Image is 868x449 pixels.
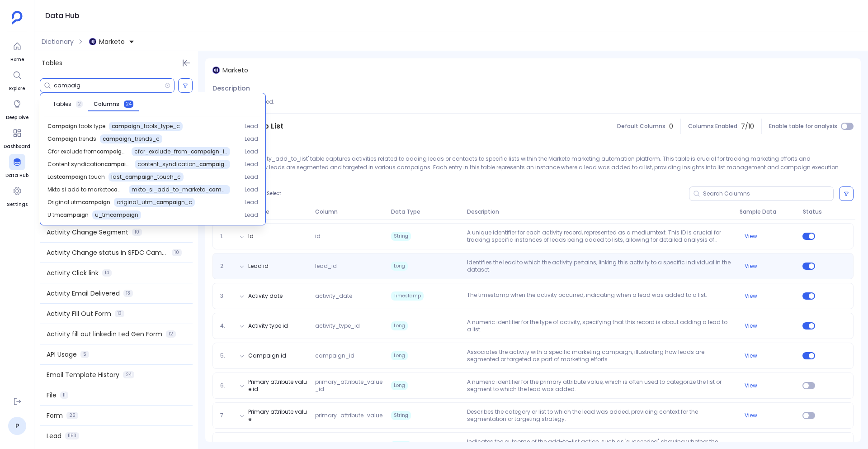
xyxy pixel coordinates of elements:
span: Timestamp [391,291,424,301]
span: Lead [245,186,258,193]
span: Home [9,56,25,63]
span: 10 [172,249,182,256]
button: Id [248,233,254,240]
span: Dictionary [42,37,74,46]
span: Marketo [222,66,248,75]
p: Describes the category or list to which the lead was added, providing context for the segmentatio... [463,408,736,423]
span: 0 [669,122,673,131]
span: Lead [47,431,61,440]
button: View [745,263,757,270]
input: Search Columns [703,190,833,197]
h1: Data Hub [45,10,80,22]
span: 2. [217,263,236,270]
button: Activity type id [248,322,288,330]
button: Hide Tables [180,57,193,69]
span: Long [391,381,408,390]
span: 14 [102,269,112,277]
span: 10 [132,229,142,236]
span: 1153 [65,432,79,439]
span: Lead [245,135,258,143]
button: View [745,352,757,359]
span: 6. [217,382,236,389]
button: View [745,382,757,389]
a: Home [9,38,25,63]
p: Identifies the lead to which the activity pertains, linking this activity to a specific individua... [463,259,736,273]
span: Sample Data [736,208,799,215]
img: marketo.svg [212,67,220,74]
p: The timestamp when the activity occurred, indicating when a lead was added to a list. [463,291,736,301]
span: String [391,232,411,241]
span: 3. [217,292,236,300]
p: No description added. [212,97,854,106]
span: API Usage [47,350,77,359]
span: Long [391,321,408,330]
span: Tables [53,100,71,108]
span: 24 [124,100,133,108]
span: Default Columns [617,123,665,130]
span: Field Name [235,208,311,215]
span: Long [391,351,408,360]
a: Data Hub [5,154,28,179]
span: 4. [217,322,236,330]
span: Data Hub [5,172,28,179]
img: petavue logo [12,11,23,24]
button: View [745,292,757,300]
button: View [745,412,757,419]
span: Lead [245,173,258,181]
p: Associates the activity with a specific marketing campaign, illustrating how leads are segmented ... [463,349,736,363]
span: campaig [209,186,234,193]
span: Activity fill out linkedin Led Gen Form [47,330,162,339]
p: A numeric identifier for the primary attribute value, which is often used to categorize the list ... [463,378,736,393]
span: campaign_id [311,352,387,359]
span: Enable table for analysis [769,123,837,130]
button: Activity date [248,292,283,300]
span: lead_id [311,263,387,270]
span: id [311,233,387,240]
span: 7. [217,412,236,419]
span: String [391,411,411,420]
a: Deep Dive [6,96,28,121]
span: Activity Click link [47,268,99,277]
span: Dashboard [4,143,30,150]
span: Marketo [99,37,125,46]
span: 25 [66,412,78,419]
span: 5. [217,352,236,359]
span: Settings [7,201,28,208]
span: 13 [115,310,124,317]
button: Campaign id [248,352,286,359]
span: File [47,391,57,400]
span: 1. [217,233,236,240]
span: activity_type_id [311,322,387,330]
a: P [8,417,26,435]
span: 13 [123,290,133,297]
div: Tables [34,51,198,75]
button: Select [261,188,287,200]
button: Marketo [87,34,137,49]
button: View [745,233,757,240]
button: View [745,322,757,330]
span: Column [311,208,387,215]
span: 7 / 10 [741,122,754,131]
span: Lead [245,161,258,168]
span: Explore [9,85,25,92]
p: A numeric identifier for the type of activity, specifying that this record is about adding a lead... [463,319,736,333]
a: Settings [7,183,28,208]
button: Lead id [248,263,269,270]
span: Columns [94,100,119,108]
a: Dashboard [4,125,30,150]
button: Primary attribute value id [248,378,308,393]
span: Lead [245,148,258,155]
span: Form [47,411,63,420]
span: Lead [245,211,258,219]
img: marketo.svg [89,38,96,45]
span: Long [391,262,408,271]
span: Lead [245,123,258,130]
span: Description [212,84,250,93]
span: Data Type [387,208,463,215]
button: Primary attribute value [248,408,308,423]
span: Activity Email Delivered [47,289,120,298]
span: 5 [80,351,89,358]
span: Deep Dive [6,114,28,121]
span: Activity Change Segment [47,228,128,237]
span: Activity Change status in SFDC Campaign [47,248,168,257]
